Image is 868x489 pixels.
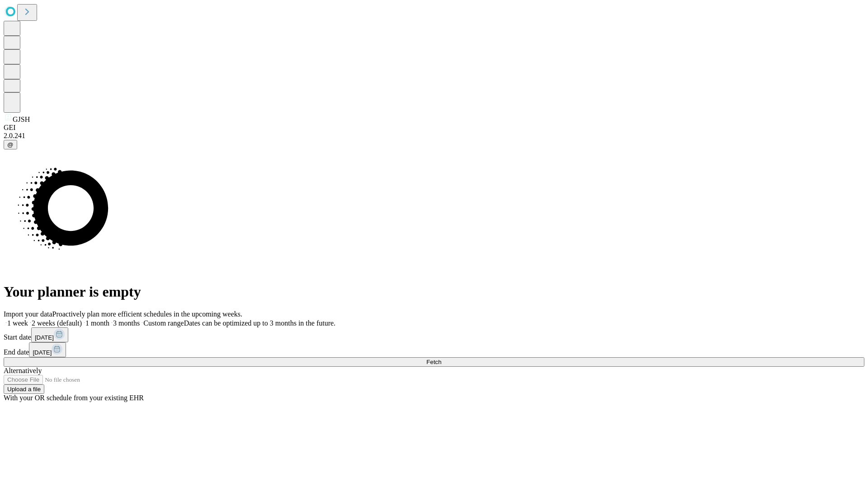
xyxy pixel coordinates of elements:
span: 1 month [85,319,109,327]
span: With your OR schedule from your existing EHR [4,394,144,402]
span: [DATE] [35,334,54,341]
span: Dates can be optimized up to 3 months in the future. [184,319,335,327]
button: Fetch [4,357,864,367]
span: GJSH [13,115,30,123]
div: Start date [4,327,864,342]
div: GEI [4,124,864,132]
h1: Your planner is empty [4,283,864,300]
span: Import your data [4,310,52,318]
button: @ [4,140,17,149]
button: [DATE] [29,342,66,357]
span: 1 week [7,319,28,327]
span: Proactively plan more efficient schedules in the upcoming weeks. [52,310,242,318]
span: Fetch [426,359,441,365]
span: @ [7,141,14,148]
button: Upload a file [4,384,44,394]
span: Alternatively [4,367,42,374]
span: 3 months [113,319,140,327]
span: [DATE] [33,349,52,356]
button: [DATE] [31,327,68,342]
div: End date [4,342,864,357]
span: 2 weeks (default) [32,319,82,327]
span: Custom range [143,319,184,327]
div: 2.0.241 [4,132,864,140]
